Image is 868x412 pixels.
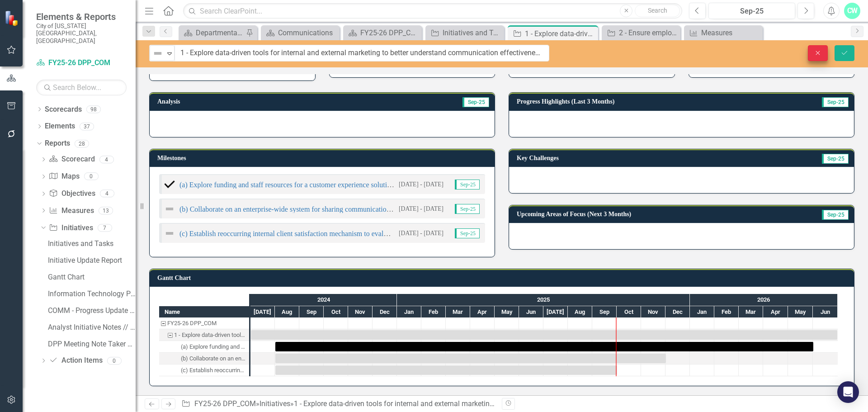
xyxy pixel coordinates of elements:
div: 0 [84,173,99,180]
div: (c) Establish reoccurring internal client satisfaction mechanism to evaluate effectiveness of Cam... [159,365,249,376]
h3: Analysis [157,98,308,105]
div: » » [181,399,495,409]
a: Initiatives [259,399,290,408]
a: Communications [263,27,337,38]
div: Task: Start date: 2024-08-01 End date: 2025-10-01 [275,365,617,375]
a: FY25-26 DPP_COM [194,399,256,408]
div: Jan [690,306,714,318]
div: May [495,306,519,318]
div: CW [844,3,860,19]
a: Scorecards [45,104,82,115]
small: [DATE] - [DATE] [399,229,443,237]
a: Initiative Update Report [46,253,136,267]
div: 1 - Explore data-driven tools for internal and external marketing to better understand communicat... [159,329,249,341]
div: Gantt Chart [48,273,136,281]
span: Sep-25 [822,210,849,220]
a: Measures [49,206,94,216]
div: (b) Collaborate on an enterprise-wide system for sharing communications data across all departments [159,353,249,365]
div: 2024 [250,294,397,306]
div: Feb [421,306,446,318]
img: Not Defined [152,48,163,59]
div: Jun [813,306,838,318]
h3: Upcoming Areas of Focus (Next 3 Months) [517,211,785,218]
span: Sep-25 [455,228,480,238]
a: Initiatives and Tasks [428,27,502,38]
div: (a) Explore funding and staff resources for a customer experience solution with AI-powered market... [159,341,249,353]
div: Oct [324,306,348,318]
div: Open Intercom Messenger [837,381,859,403]
a: Maps [49,171,79,182]
h3: Milestones [157,155,490,161]
div: Jan [397,306,421,318]
div: Apr [763,306,788,318]
a: Information Technology Progress Report [46,286,136,301]
a: Action Items [49,355,102,366]
h3: Gantt Chart [157,275,849,281]
div: 2 - Ensure employees have the knowledge and training to deliver excellent communications service ... [619,27,678,38]
div: Measures [701,27,760,38]
span: Sep-25 [822,97,849,107]
a: (b) Collaborate on an enterprise-wide system for sharing communications data across all departments [179,205,473,213]
div: 37 [80,123,94,130]
a: Initiatives [49,223,93,233]
a: (a) Explore funding and staff resources for a customer experience solution with AI-powered market... [179,181,580,189]
div: Sep-25 [712,6,792,17]
div: (b) Collaborate on an enterprise-wide system for sharing communications data across all departments [181,353,246,365]
div: Task: Start date: 2024-08-01 End date: 2026-06-01 [159,341,249,353]
div: Departmental Performance Plans [196,27,244,38]
div: Task: Start date: 2024-08-01 End date: 2025-10-01 [159,365,249,376]
a: FY25-26 DPP_COM [345,27,420,38]
div: Initiatives and Tasks [443,27,502,38]
span: Elements & Reports [36,11,127,22]
div: 2025 [397,294,690,306]
div: Aug [275,306,299,318]
span: Sep-25 [462,97,489,107]
a: Objectives [49,189,95,199]
div: 7 [98,224,112,232]
h3: Key Challenges [517,155,717,161]
span: Sep-25 [455,180,480,189]
div: (c) Establish reoccurring internal client satisfaction mechanism to evaluate effectiveness of Cam... [181,365,246,376]
div: COMM - Progress Update Report [48,307,136,315]
div: Aug [568,306,592,318]
div: FY25-26 DPP_COM [360,27,420,38]
div: May [788,306,813,318]
button: Search [635,5,680,17]
div: Nov [348,306,373,318]
div: 98 [86,105,101,113]
a: Initiatives and Tasks [46,236,136,251]
div: Jul [250,306,275,318]
div: Sep [299,306,324,318]
div: Task: Start date: 2024-08-01 End date: 2025-12-01 [275,354,666,363]
div: Mar [446,306,470,318]
div: Initiative Update Report [48,256,136,265]
div: Sep [592,306,617,318]
a: 2 - Ensure employees have the knowledge and training to deliver excellent communications service ... [604,27,678,38]
img: Not Defined [164,204,175,214]
img: Not Defined [164,228,175,239]
div: Task: Start date: 2024-07-01 End date: 2026-06-30 [159,329,249,341]
a: FY25-26 DPP_COM [36,58,127,68]
img: Completed [164,179,175,190]
img: ClearPoint Strategy [5,10,20,26]
div: Jul [543,306,568,318]
div: Nov [641,306,665,318]
a: Gantt Chart [46,270,136,284]
div: Dec [373,306,397,318]
div: 1 - Explore data-driven tools for internal and external marketing to better understand communicat... [525,28,596,39]
div: Task: Start date: 2024-07-01 End date: 2026-06-30 [251,330,837,340]
div: Task: Start date: 2024-08-01 End date: 2025-12-01 [159,353,249,365]
a: Analyst Initiative Notes // Communications [46,320,136,334]
h3: Progress Highlights (Last 3 Months) [517,98,776,105]
div: Task: FY25-26 DPP_COM Start date: 2024-07-01 End date: 2024-07-02 [159,317,249,329]
a: Elements [45,121,75,132]
div: FY25-26 DPP_COM [159,317,249,329]
div: Initiatives and Tasks [48,240,136,248]
div: Analyst Initiative Notes // Communications [48,323,136,331]
div: Mar [739,306,763,318]
div: FY25-26 DPP_COM [167,317,217,329]
div: Oct [617,306,641,318]
a: DPP Meeting Note Taker Report // COM [46,336,136,351]
div: DPP Meeting Note Taker Report // COM [48,340,136,348]
div: 0 [107,357,122,365]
